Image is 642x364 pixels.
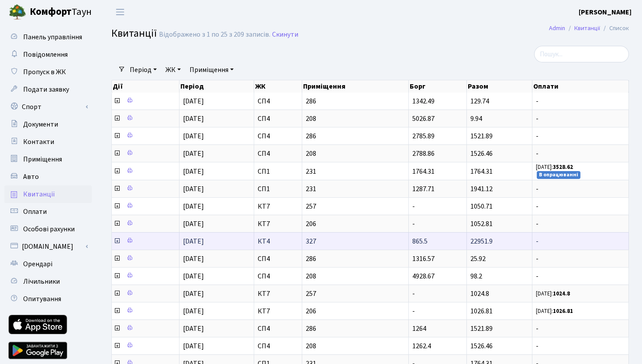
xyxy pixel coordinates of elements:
[258,238,298,245] span: КТ4
[536,238,625,245] span: -
[470,219,493,229] span: 1052.81
[23,120,58,129] span: Документи
[536,133,625,140] span: -
[536,220,625,227] span: -
[470,306,493,316] span: 1026.81
[23,67,66,77] span: Пропуск в ЖК
[159,31,270,39] div: Відображено з 1 по 25 з 209 записів.
[412,131,435,141] span: 2785.89
[306,343,405,350] span: 208
[183,114,204,124] span: [DATE]
[306,98,405,105] span: 286
[258,325,298,332] span: СП4
[536,19,642,38] nav: breadcrumb
[23,224,75,234] span: Особові рахунки
[467,80,532,93] th: Разом
[536,150,625,157] span: -
[23,189,55,199] span: Квитанції
[162,62,184,77] a: ЖК
[306,168,405,175] span: 231
[23,259,52,269] span: Орендарі
[4,273,92,290] a: Лічильники
[306,308,405,315] span: 206
[412,219,415,229] span: -
[412,149,435,158] span: 2788.86
[306,290,405,297] span: 257
[4,98,92,116] a: Спорт
[23,137,54,147] span: Контакти
[258,98,298,105] span: СП4
[470,184,493,194] span: 1941.12
[109,5,131,19] button: Переключити навігацію
[306,273,405,280] span: 208
[306,115,405,122] span: 208
[30,5,92,20] span: Таун
[179,80,254,93] th: Період
[412,341,431,351] span: 1262.4
[532,80,629,93] th: Оплати
[183,149,204,158] span: [DATE]
[183,202,204,211] span: [DATE]
[553,290,570,298] b: 1024.8
[536,255,625,262] span: -
[470,271,482,281] span: 98.2
[306,325,405,332] span: 286
[536,307,573,315] small: [DATE]:
[4,168,92,185] a: Авто
[306,203,405,210] span: 257
[23,277,60,286] span: Лічильники
[4,151,92,168] a: Приміщення
[183,324,204,333] span: [DATE]
[258,133,298,140] span: СП4
[183,184,204,194] span: [DATE]
[4,81,92,98] a: Подати заявку
[412,114,435,124] span: 5026.87
[4,63,92,81] a: Пропуск в ЖК
[470,254,486,264] span: 25.92
[470,114,482,124] span: 9.94
[470,96,489,106] span: 129.74
[258,168,298,175] span: СП1
[4,46,92,63] a: Повідомлення
[534,46,629,62] input: Пошук...
[183,254,204,264] span: [DATE]
[183,96,204,106] span: [DATE]
[4,185,92,203] a: Квитанції
[553,307,573,315] b: 1026.81
[183,219,204,229] span: [DATE]
[23,85,69,94] span: Подати заявку
[258,220,298,227] span: КТ7
[183,167,204,176] span: [DATE]
[30,5,72,19] b: Комфорт
[183,306,204,316] span: [DATE]
[4,238,92,255] a: [DOMAIN_NAME]
[306,185,405,192] span: 231
[9,3,26,21] img: logo.png
[4,116,92,133] a: Документи
[536,163,573,171] small: [DATE]:
[258,185,298,192] span: СП1
[412,184,435,194] span: 1287.71
[111,26,157,41] span: Квитанції
[412,202,415,211] span: -
[470,131,493,141] span: 1521.89
[112,80,179,93] th: Дії
[258,150,298,157] span: СП4
[258,203,298,210] span: КТ7
[470,324,493,333] span: 1521.89
[4,220,92,238] a: Особові рахунки
[186,62,237,77] a: Приміщення
[536,343,625,350] span: -
[23,32,82,42] span: Панель управління
[23,155,62,164] span: Приміщення
[258,308,298,315] span: КТ7
[23,294,61,304] span: Опитування
[306,238,405,245] span: 327
[553,163,573,171] b: 3528.62
[183,341,204,351] span: [DATE]
[470,202,493,211] span: 1050.71
[306,255,405,262] span: 286
[258,273,298,280] span: СП4
[4,290,92,308] a: Опитування
[470,341,493,351] span: 1526.46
